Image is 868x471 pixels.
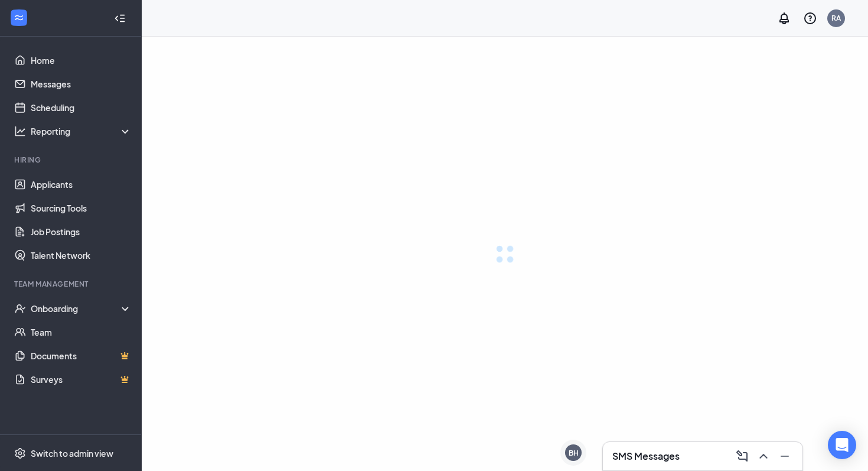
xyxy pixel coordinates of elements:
div: BH [569,448,579,458]
button: ChevronUp [753,447,772,466]
a: Messages [31,72,132,96]
a: Scheduling [31,96,132,119]
a: Team [31,320,132,344]
svg: Minimize [778,449,792,463]
svg: Analysis [14,125,26,137]
button: Minimize [774,447,793,466]
svg: ChevronUp [756,449,771,463]
a: Applicants [31,173,132,196]
svg: Settings [14,447,26,459]
a: SurveysCrown [31,368,132,391]
div: Reporting [31,125,132,137]
svg: ComposeMessage [735,449,749,463]
h3: SMS Messages [612,450,680,463]
div: Team Management [14,279,129,289]
svg: Notifications [777,11,791,25]
svg: Collapse [114,12,126,24]
div: Switch to admin view [31,447,113,459]
div: Hiring [14,155,129,165]
svg: QuestionInfo [803,11,817,25]
div: Onboarding [31,303,132,314]
a: Home [31,48,132,72]
div: RA [831,13,841,23]
a: Talent Network [31,243,132,267]
div: Open Intercom Messenger [828,431,856,459]
a: Job Postings [31,220,132,243]
a: DocumentsCrown [31,344,132,368]
svg: UserCheck [14,303,26,314]
a: Sourcing Tools [31,196,132,220]
svg: WorkstreamLogo [13,12,25,24]
button: ComposeMessage [732,447,750,466]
